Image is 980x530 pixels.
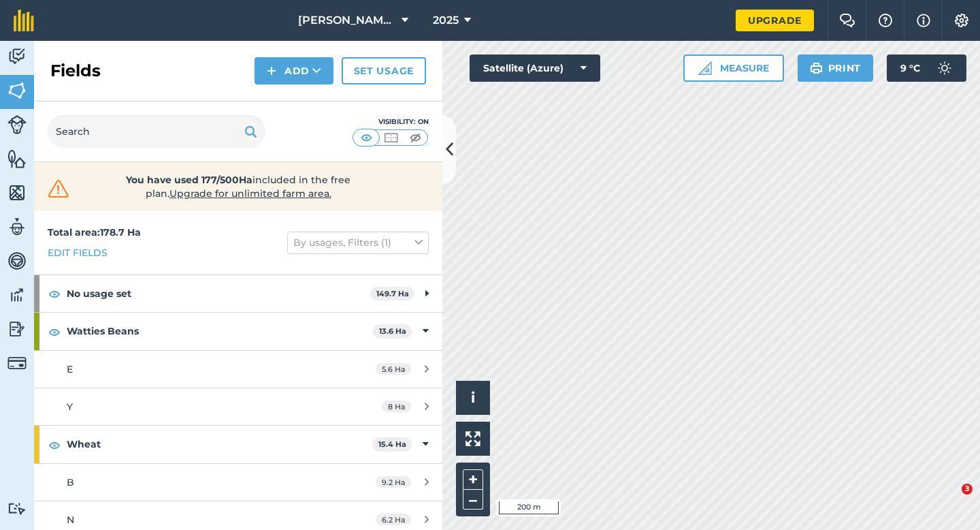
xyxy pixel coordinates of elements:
[7,502,27,515] img: svg+xml;base64,PD94bWwgdmVyc2lvbj0iMS4wIiBlbmNvZGluZz0idXRmLTgiPz4KPCEtLSBHZW5lcmF0b3I6IEFkb2JlIE...
[34,351,442,388] a: E5.6 Ha
[48,245,108,260] a: Edit fields
[887,54,966,82] button: 9 °C
[463,469,483,490] button: +
[471,389,475,406] span: i
[382,401,411,412] span: 8 Ha
[298,12,396,29] span: [PERSON_NAME] & Sons
[917,12,930,29] img: svg+xml;base64,PHN2ZyB4bWxucz0iaHR0cDovL3d3dy53My5vcmcvMjAwMC9zdmciIHdpZHRoPSIxNyIgaGVpZ2h0PSIxNy...
[433,12,459,29] span: 2025
[7,115,27,134] img: svg+xml;base64,PD94bWwgdmVyc2lvbj0iMS4wIiBlbmNvZGluZz0idXRmLTgiPz4KPCEtLSBHZW5lcmF0b3I6IEFkb2JlIE...
[7,80,27,101] img: svg+xml;base64,PHN2ZyB4bWxucz0iaHR0cDovL3d3dy53My5vcmcvMjAwMC9zdmciIHdpZHRoPSI1NiIgaGVpZ2h0PSI2MC...
[34,464,442,501] a: B9.2 Ha
[67,275,370,312] strong: No usage set
[456,381,490,415] button: i
[48,285,61,302] img: svg+xml;base64,PHN2ZyB4bWxucz0iaHR0cDovL3d3dy53My5vcmcvMjAwMC9zdmciIHdpZHRoPSIxOCIgaGVpZ2h0PSIyNC...
[839,14,855,27] img: Two speech bubbles overlapping with the left bubble in the forefront
[45,173,431,200] a: You have used 177/500Haincluded in the free plan.Upgrade for unlimited farm area.
[169,187,331,200] span: Upgrade for unlimited farm area.
[378,439,406,449] strong: 15.4 Ha
[244,123,257,140] img: svg+xml;base64,PHN2ZyB4bWxucz0iaHR0cDovL3d3dy53My5vcmcvMjAwMC9zdmciIHdpZHRoPSIxOSIgaGVpZ2h0PSIyNC...
[67,313,373,349] strong: Watties Beans
[287,232,429,253] button: By usages, Filters (1)
[358,131,375,144] img: svg+xml;base64,PHN2ZyB4bWxucz0iaHR0cDovL3d3dy53My5vcmcvMjAwMC9zdmciIHdpZHRoPSI1MCIgaGVpZ2h0PSI0MC...
[798,54,874,82] button: Print
[7,46,27,67] img: svg+xml;base64,PD94bWwgdmVyc2lvbj0iMS4wIiBlbmNvZGluZz0idXRmLTgiPz4KPCEtLSBHZW5lcmF0b3I6IEFkb2JlIE...
[736,10,814,31] a: Upgrade
[255,57,333,84] button: Add
[353,116,429,127] div: Visibility: On
[7,354,27,373] img: svg+xml;base64,PD94bWwgdmVyc2lvbj0iMS4wIiBlbmNvZGluZz0idXRmLTgiPz4KPCEtLSBHZW5lcmF0b3I6IEFkb2JlIE...
[382,131,399,144] img: svg+xml;base64,PHN2ZyB4bWxucz0iaHR0cDovL3d3dy53My5vcmcvMjAwMC9zdmciIHdpZHRoPSI1MCIgaGVpZ2h0PSI0MC...
[34,313,442,349] div: Watties Beans13.6 Ha
[470,54,600,82] button: Satellite (Azure)
[7,319,27,339] img: svg+xml;base64,PD94bWwgdmVyc2lvbj0iMS4wIiBlbmNvZGluZz0idXRmLTgiPz4KPCEtLSBHZW5lcmF0b3I6IEFkb2JlIE...
[67,363,73,375] span: E
[50,60,101,82] h2: Fields
[45,178,72,199] img: svg+xml;base64,PHN2ZyB4bWxucz0iaHR0cDovL3d3dy53My5vcmcvMjAwMC9zdmciIHdpZHRoPSIzMiIgaGVpZ2h0PSIzMC...
[463,490,483,510] button: –
[14,10,34,31] img: fieldmargin Logo
[962,484,973,495] span: 3
[48,437,61,453] img: svg+xml;base64,PHN2ZyB4bWxucz0iaHR0cDovL3d3dy53My5vcmcvMjAwMC9zdmciIHdpZHRoPSIxOCIgaGVpZ2h0PSIyNC...
[126,174,252,186] strong: You have used 177/500Ha
[7,217,27,237] img: svg+xml;base64,PD94bWwgdmVyc2lvbj0iMS4wIiBlbmNvZGluZz0idXRmLTgiPz4KPCEtLSBHZW5lcmF0b3I6IEFkb2JlIE...
[48,324,61,340] img: svg+xml;base64,PHN2ZyB4bWxucz0iaHR0cDovL3d3dy53My5vcmcvMjAwMC9zdmciIHdpZHRoPSIxOCIgaGVpZ2h0PSIyNC...
[810,60,823,76] img: svg+xml;base64,PHN2ZyB4bWxucz0iaHR0cDovL3d3dy53My5vcmcvMjAwMC9zdmciIHdpZHRoPSIxOSIgaGVpZ2h0PSIyNC...
[67,514,74,526] span: N
[900,54,920,82] span: 9 ° C
[48,226,141,238] strong: Total area : 178.7 Ha
[93,173,383,200] span: included in the free plan .
[465,431,480,446] img: Four arrows, one pointing top left, one top right, one bottom right and the last bottom left
[34,388,442,425] a: Y8 Ha
[48,115,265,148] input: Search
[407,131,424,144] img: svg+xml;base64,PHN2ZyB4bWxucz0iaHR0cDovL3d3dy53My5vcmcvMjAwMC9zdmciIHdpZHRoPSI1MCIgaGVpZ2h0PSI0MC...
[953,14,970,27] img: A cog icon
[376,514,411,525] span: 6.2 Ha
[67,401,73,413] span: Y
[7,149,27,169] img: svg+xml;base64,PHN2ZyB4bWxucz0iaHR0cDovL3d3dy53My5vcmcvMjAwMC9zdmciIHdpZHRoPSI1NiIgaGVpZ2h0PSI2MC...
[698,61,712,75] img: Ruler icon
[34,426,442,463] div: Wheat15.4 Ha
[267,63,276,79] img: svg+xml;base64,PHN2ZyB4bWxucz0iaHR0cDovL3d3dy53My5vcmcvMjAwMC9zdmciIHdpZHRoPSIxNCIgaGVpZ2h0PSIyNC...
[877,14,894,27] img: A question mark icon
[342,57,426,84] a: Set usage
[67,426,372,463] strong: Wheat
[934,484,966,516] iframe: Intercom live chat
[376,363,411,375] span: 5.6 Ha
[683,54,784,82] button: Measure
[34,275,442,312] div: No usage set149.7 Ha
[7,183,27,203] img: svg+xml;base64,PHN2ZyB4bWxucz0iaHR0cDovL3d3dy53My5vcmcvMjAwMC9zdmciIHdpZHRoPSI1NiIgaGVpZ2h0PSI2MC...
[379,326,406,336] strong: 13.6 Ha
[7,285,27,305] img: svg+xml;base64,PD94bWwgdmVyc2lvbj0iMS4wIiBlbmNvZGluZz0idXRmLTgiPz4KPCEtLSBHZW5lcmF0b3I6IEFkb2JlIE...
[7,251,27,271] img: svg+xml;base64,PD94bWwgdmVyc2lvbj0iMS4wIiBlbmNvZGluZz0idXRmLTgiPz4KPCEtLSBHZW5lcmF0b3I6IEFkb2JlIE...
[376,476,411,488] span: 9.2 Ha
[376,289,409,298] strong: 149.7 Ha
[931,54,958,82] img: svg+xml;base64,PD94bWwgdmVyc2lvbj0iMS4wIiBlbmNvZGluZz0idXRmLTgiPz4KPCEtLSBHZW5lcmF0b3I6IEFkb2JlIE...
[67,476,74,488] span: B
